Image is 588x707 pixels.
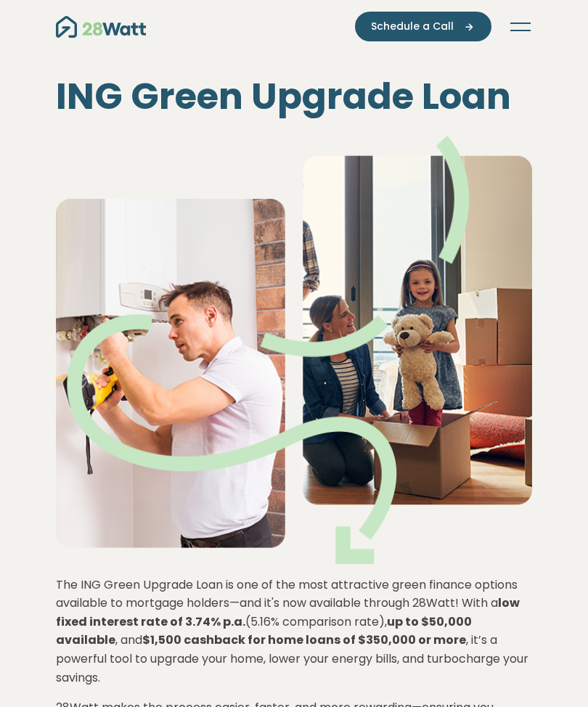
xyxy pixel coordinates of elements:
[56,613,472,649] strong: up to $50,000 available
[56,16,146,38] img: 28Watt
[56,12,532,41] nav: Main navigation
[371,19,454,34] span: Schedule a Call
[509,20,532,34] button: Toggle navigation
[56,594,520,630] strong: low fixed interest rate of 3.74% p.a.
[56,576,532,687] p: The ING Green Upgrade Loan is one of the most attractive green finance options available to mortg...
[355,12,491,41] button: Schedule a Call
[142,632,466,648] strong: $1,500 cashback for home loans of $350,000 or more
[56,75,532,118] h1: ING Green Upgrade Loan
